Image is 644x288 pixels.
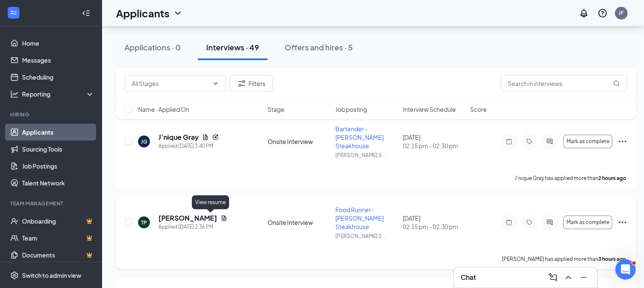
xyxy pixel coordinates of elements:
[403,133,465,150] div: [DATE]
[335,125,384,150] span: Bartender - [PERSON_NAME] Steakhouse
[515,174,627,182] p: J’nique Gray has applied more than .
[158,213,217,223] h5: [PERSON_NAME]
[461,273,476,282] h3: Chat
[544,138,555,145] svg: ActiveChat
[22,124,94,141] a: Applicants
[548,272,558,282] svg: ComposeMessage
[544,219,555,226] svg: ActiveChat
[237,78,247,89] svg: Filter
[577,271,590,284] button: Minimize
[524,219,534,226] svg: Tag
[403,105,456,114] span: Interview Schedule
[82,9,90,17] svg: Collapse
[403,222,465,231] span: 02:15 pm - 02:30 pm
[268,105,285,114] span: Stage
[132,79,209,88] input: All Stages
[22,174,94,191] a: Talent Network
[335,152,398,159] p: [PERSON_NAME] S ...
[22,52,94,69] a: Messages
[229,75,273,92] button: Filter Filters
[268,218,330,227] div: Onsite Interview
[566,219,609,225] span: Mark as complete
[202,134,209,141] svg: Document
[504,219,514,226] svg: Note
[116,6,169,20] h1: Applicants
[212,134,219,141] svg: Reapply
[502,255,627,263] p: [PERSON_NAME] has applied more than .
[524,138,534,145] svg: Tag
[617,217,627,227] svg: Ellipses
[598,256,626,262] b: 3 hours ago
[22,230,94,246] a: TeamCrown
[22,213,94,230] a: OnboardingCrown
[563,216,612,229] button: Mark as complete
[500,75,627,92] input: Search in interviews
[579,8,589,18] svg: Notifications
[158,142,219,150] div: Applied [DATE] 3:40 PM
[335,105,367,114] span: Job posting
[22,271,81,280] div: Switch to admin view
[22,141,94,158] a: Sourcing Tools
[10,90,19,98] svg: Analysis
[22,90,95,98] div: Reporting
[563,135,612,148] button: Mark as complete
[22,246,94,263] a: DocumentsCrown
[138,105,189,114] span: Name · Applied On
[563,272,573,282] svg: ChevronUp
[615,259,636,280] iframe: Intercom live chat
[578,272,589,282] svg: Minimize
[268,137,330,146] div: Onsite Interview
[10,111,93,118] div: Hiring
[212,80,219,87] svg: ChevronDown
[335,233,398,240] p: [PERSON_NAME] S ...
[124,42,181,53] div: Applications · 0
[597,8,608,18] svg: QuestionInfo
[617,136,627,147] svg: Ellipses
[22,158,94,174] a: Job Postings
[192,195,229,209] div: View resume
[285,42,353,53] div: Offers and hires · 5
[158,223,227,231] div: Applied [DATE] 2:36 PM
[158,133,199,142] h5: J’nique Gray
[206,42,259,53] div: Interviews · 49
[22,69,94,86] a: Scheduling
[221,215,227,222] svg: Document
[566,138,609,144] span: Mark as complete
[403,214,465,231] div: [DATE]
[173,8,183,18] svg: ChevronDown
[141,138,147,145] div: JG
[504,138,514,145] svg: Note
[141,219,147,226] div: TP
[403,141,465,150] span: 02:15 pm - 02:30 pm
[619,9,624,17] div: JF
[561,271,575,284] button: ChevronUp
[10,200,93,207] div: Team Management
[470,105,487,114] span: Score
[10,271,19,280] svg: Settings
[335,206,384,230] span: Food Runner- [PERSON_NAME] Steakhouse
[546,271,560,284] button: ComposeMessage
[598,175,626,181] b: 2 hours ago
[22,35,94,52] a: Home
[613,80,620,87] svg: MagnifyingGlass
[9,8,18,17] svg: WorkstreamLogo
